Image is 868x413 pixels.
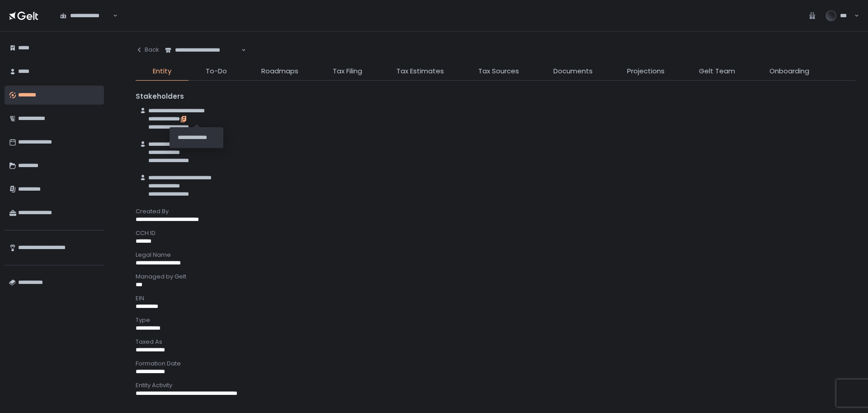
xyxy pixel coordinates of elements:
[478,66,519,77] span: Tax Sources
[136,294,855,303] div: EIN
[396,66,444,77] span: Tax Estimates
[553,66,593,77] span: Documents
[699,66,735,77] span: Gelt Team
[136,207,855,216] div: Created By
[627,66,665,77] span: Projections
[136,46,159,54] div: Back
[159,41,246,60] div: Search for option
[136,251,855,259] div: Legal Name
[136,273,855,281] div: Managed by Gelt
[136,360,855,368] div: Formation Date
[112,11,112,20] input: Search for option
[153,66,171,77] span: Entity
[136,91,855,102] div: Stakeholders
[333,66,362,77] span: Tax Filing
[769,66,809,77] span: Onboarding
[136,403,855,411] div: Mailing Address
[54,6,118,25] div: Search for option
[136,381,855,389] div: Entity Activity
[136,229,855,237] div: CCH ID
[136,41,159,59] button: Back
[261,66,298,77] span: Roadmaps
[136,316,855,324] div: Type
[206,66,227,77] span: To-Do
[136,338,855,346] div: Taxed As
